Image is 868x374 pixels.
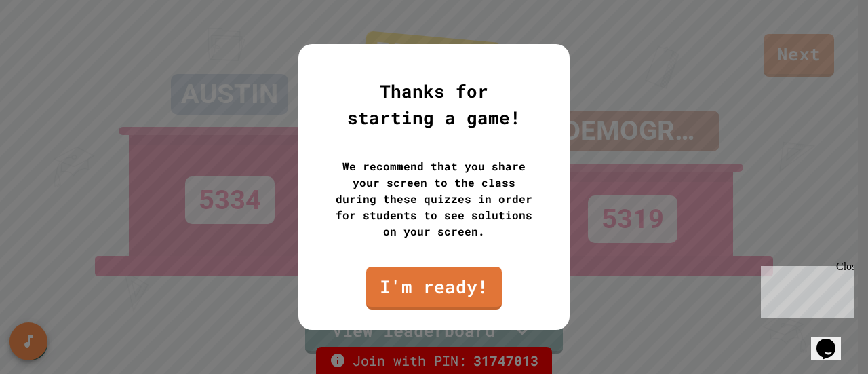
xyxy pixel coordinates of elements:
iframe: chat widget [811,320,854,360]
div: Chat with us now!Close [5,5,94,86]
a: I'm ready! [366,267,502,310]
iframe: chat widget [755,261,854,318]
div: We recommend that you share your screen to the class during these quizzes in order for students t... [332,158,536,240]
div: Thanks for starting a game! [332,78,536,131]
